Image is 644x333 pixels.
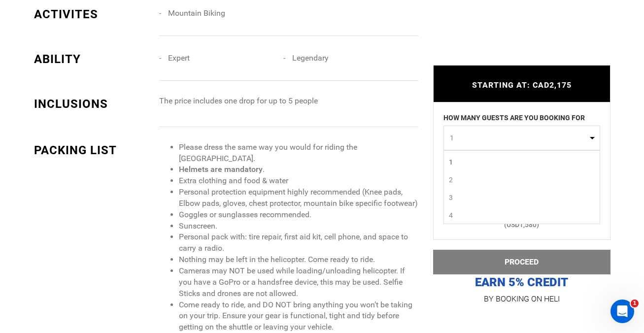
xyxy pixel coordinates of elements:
[433,250,610,274] button: PROCEED
[179,254,418,266] li: Nothing may be left in the helicopter. Come ready to ride.
[179,232,418,254] li: Personal pack with: tire repair, first aid kit, cell phone, and space to carry a radio.
[610,300,634,323] iframe: Intercom live chat
[34,142,152,159] div: PACKING LIST
[449,157,453,167] span: 1
[179,165,263,174] strong: Helmets are mandatory
[179,221,418,232] li: Sunscreen.
[179,266,418,300] li: Cameras may NOT be used while loading/unloading helicopter. If you have a GoPro or a handsfree de...
[443,113,585,126] label: HOW MANY GUESTS ARE YOU BOOKING FOR
[34,51,152,67] div: ABILITY
[168,8,225,18] span: Mountain Biking
[449,210,453,220] span: 4
[434,220,610,230] div: (USD1,580)
[449,175,453,185] span: 2
[179,175,418,187] li: Extra clothing and food & water
[179,164,418,175] li: .
[34,6,152,23] div: ACTIVITES
[292,53,329,63] span: Legendary
[179,209,418,221] li: Goggles or sunglasses recommended.
[449,193,453,202] span: 3
[433,292,610,306] p: BY BOOKING ON HELI
[450,133,587,143] span: 1
[472,80,572,90] span: STARTING AT: CAD2,175
[179,142,418,165] li: Please dress the same way you would for riding the [GEOGRAPHIC_DATA].
[34,96,152,112] div: INCLUSIONS
[159,96,418,107] p: The price includes one drop for up to 5 people
[443,126,600,150] button: 1
[168,53,190,63] span: Expert
[179,187,418,209] li: Personal protection equipment highly recommended (Knee pads, Elbow pads, gloves, chest protector,...
[434,208,610,220] div: CAD2,175
[631,300,639,307] span: 1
